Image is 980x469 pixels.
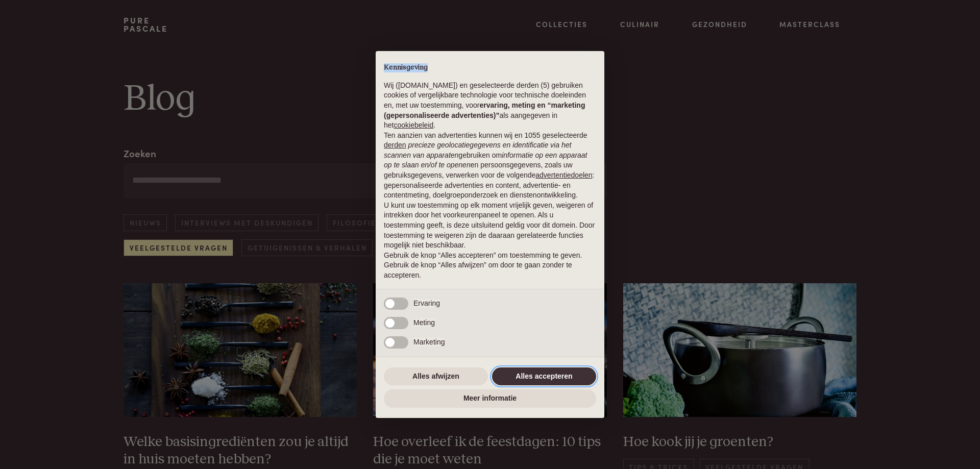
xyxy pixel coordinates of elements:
[384,389,596,408] button: Meer informatie
[535,170,592,181] button: advertentiedoelen
[384,201,596,251] p: U kunt uw toestemming op elk moment vrijelijk geven, weigeren of intrekken door het voorkeurenpan...
[384,131,596,201] p: Ten aanzien van advertenties kunnen wij en 1055 geselecteerde gebruiken om en persoonsgegevens, z...
[384,367,488,386] button: Alles afwijzen
[384,151,587,169] em: informatie op een apparaat op te slaan en/of te openen
[384,63,596,72] h2: Kennisgeving
[492,367,596,386] button: Alles accepteren
[384,101,585,119] strong: ervaring, meting en “marketing (gepersonaliseerde advertenties)”
[384,81,596,131] p: Wij ([DOMAIN_NAME]) en geselecteerde derden (5) gebruiken cookies of vergelijkbare technologie vo...
[394,121,433,129] a: cookiebeleid
[384,251,596,281] p: Gebruik de knop “Alles accepteren” om toestemming te geven. Gebruik de knop “Alles afwijzen” om d...
[384,141,571,159] em: precieze geolocatiegegevens en identificatie via het scannen van apparaten
[413,318,435,327] span: Meting
[413,338,445,346] span: Marketing
[384,140,406,151] button: derden
[413,299,440,307] span: Ervaring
